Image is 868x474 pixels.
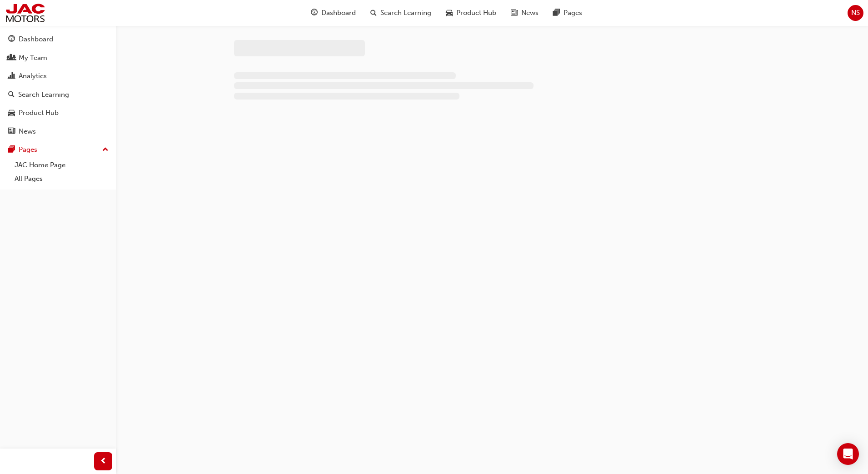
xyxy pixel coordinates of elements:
div: Pages [19,145,37,155]
div: News [19,126,36,137]
span: guage-icon [8,35,15,44]
a: Search Learning [4,86,112,103]
span: prev-icon [100,456,107,467]
a: search-iconSearch Learning [363,4,439,22]
span: Dashboard [321,8,356,18]
span: car-icon [446,7,453,19]
a: Dashboard [4,31,112,48]
span: search-icon [8,91,15,99]
span: news-icon [8,128,15,136]
button: DashboardMy TeamAnalyticsSearch LearningProduct HubNews [4,29,112,141]
div: Search Learning [18,90,69,100]
img: jac-portal [5,3,46,23]
a: All Pages [11,172,112,186]
span: people-icon [8,54,15,62]
a: News [4,123,112,140]
a: Product Hub [4,105,112,121]
span: NS [851,8,860,18]
a: Analytics [4,68,112,85]
span: Product Hub [456,8,496,18]
div: Analytics [19,71,47,81]
span: pages-icon [8,146,15,154]
div: Product Hub [19,108,59,118]
a: JAC Home Page [11,158,112,172]
div: Dashboard [19,34,53,45]
span: up-icon [102,144,109,156]
span: guage-icon [311,7,318,19]
div: My Team [19,53,47,63]
span: Pages [564,8,582,18]
button: Pages [4,141,112,158]
span: chart-icon [8,72,15,80]
span: pages-icon [553,7,560,19]
span: Search Learning [380,8,431,18]
span: news-icon [511,7,518,19]
div: Open Intercom Messenger [837,443,859,465]
a: pages-iconPages [546,4,589,22]
span: car-icon [8,109,15,117]
a: guage-iconDashboard [304,4,363,22]
button: NS [848,5,863,21]
span: News [521,8,539,18]
span: search-icon [370,7,377,19]
a: news-iconNews [504,4,546,22]
a: My Team [4,50,112,66]
a: car-iconProduct Hub [439,4,504,22]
